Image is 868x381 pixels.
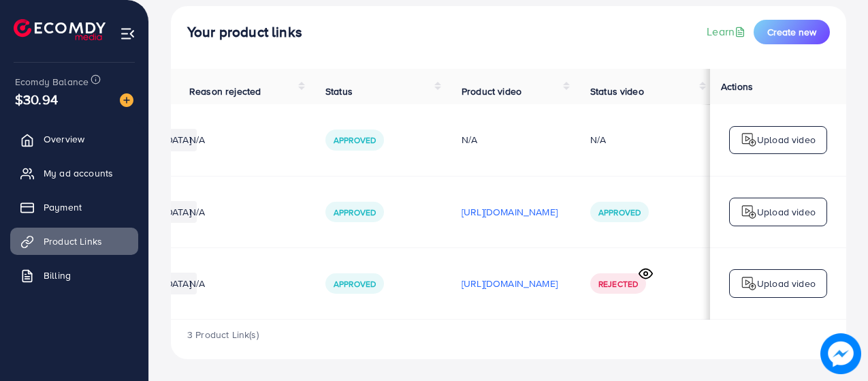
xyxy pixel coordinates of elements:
a: My ad accounts [10,159,138,187]
span: $30.94 [15,89,58,109]
span: Approved [334,207,376,218]
span: Actions [721,80,753,93]
span: Product video [462,85,521,98]
span: Reason rejected [189,85,261,98]
div: N/A [590,133,606,147]
img: logo [14,19,106,40]
span: Status video [590,85,644,98]
button: Create new [754,20,830,44]
p: [URL][DOMAIN_NAME] [462,275,558,292]
span: Approved [334,278,376,290]
span: Approved [334,134,376,146]
p: [URL][DOMAIN_NAME] [462,204,558,220]
h4: Your product links [187,24,302,41]
p: Upload video [757,275,816,292]
div: N/A [462,133,558,147]
a: Overview [10,125,138,153]
img: image [820,333,861,374]
span: 3 Product Link(s) [187,328,259,341]
span: Rejected [598,278,638,290]
span: Overview [44,132,84,146]
span: Create new [767,25,816,39]
span: Status [325,85,353,98]
span: Product Links [44,234,102,248]
a: Billing [10,262,138,289]
a: Product Links [10,228,138,255]
img: menu [120,26,135,42]
span: Ecomdy Balance [15,75,89,89]
span: N/A [189,277,205,290]
span: N/A [189,205,205,219]
p: Upload video [757,204,816,220]
span: N/A [189,133,205,147]
a: Payment [10,194,138,221]
p: Upload video [757,132,816,148]
img: logo [741,275,757,292]
span: Payment [44,200,82,214]
span: My ad accounts [44,166,113,180]
img: logo [741,132,757,148]
img: logo [741,204,757,220]
a: Learn [707,24,748,40]
img: image [120,93,133,107]
span: Approved [598,207,641,218]
span: Billing [44,269,71,282]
